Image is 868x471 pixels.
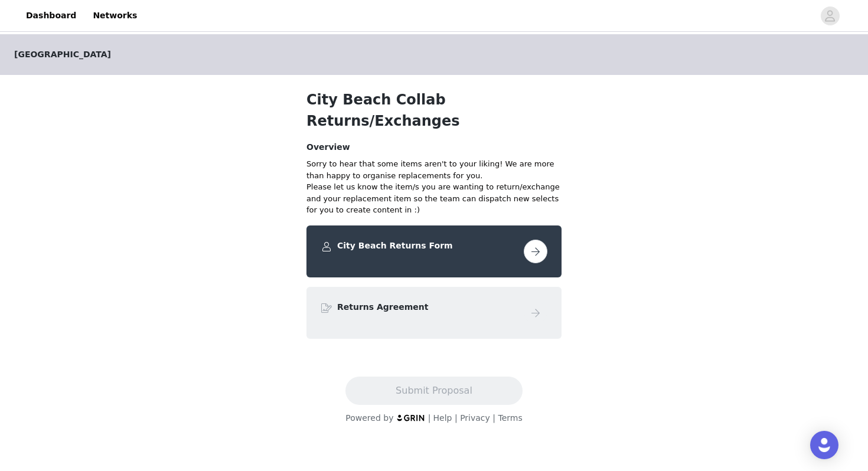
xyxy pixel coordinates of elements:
a: Help [433,413,452,423]
p: Please let us know the item/s you are wanting to return/exchange and your replacement item so the... [306,181,562,216]
span: | [428,413,431,423]
span: [GEOGRAPHIC_DATA] [14,48,111,61]
div: avatar [824,6,836,25]
p: Sorry to hear that some items aren't to your liking! We are more than happy to organise replaceme... [306,158,562,181]
div: Returns Agreement [306,287,562,339]
h4: Returns Agreement [337,301,519,313]
a: Privacy [460,413,490,423]
span: Powered by [345,413,393,423]
div: City Beach Returns Form [306,225,562,277]
a: Dashboard [19,2,83,29]
h1: City Beach Collab Returns/Exchanges [306,89,562,132]
span: | [455,413,458,423]
span: | [492,413,495,423]
h4: City Beach Returns Form [337,240,519,252]
button: Submit Proposal [345,377,522,405]
img: logo [396,414,426,421]
a: Terms [498,413,522,423]
h4: Overview [306,141,562,153]
a: Networks [86,2,144,29]
div: Open Intercom Messenger [810,431,838,459]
